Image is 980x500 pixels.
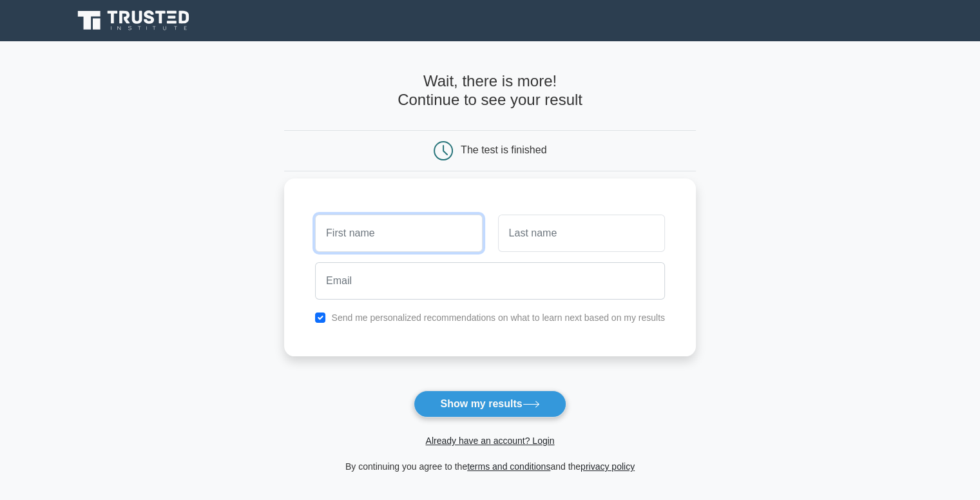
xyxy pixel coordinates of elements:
input: Email [315,262,665,300]
a: privacy policy [581,461,635,472]
label: Send me personalized recommendations on what to learn next based on my results [331,312,665,323]
input: First name [315,215,482,252]
a: Already have an account? Login [425,436,554,446]
a: terms and conditions [467,461,550,472]
h4: Wait, there is more! Continue to see your result [284,72,696,110]
div: The test is finished [461,144,546,155]
button: Show my results [414,390,566,418]
input: Last name [498,215,665,252]
div: By continuing you agree to the and the [276,459,704,474]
